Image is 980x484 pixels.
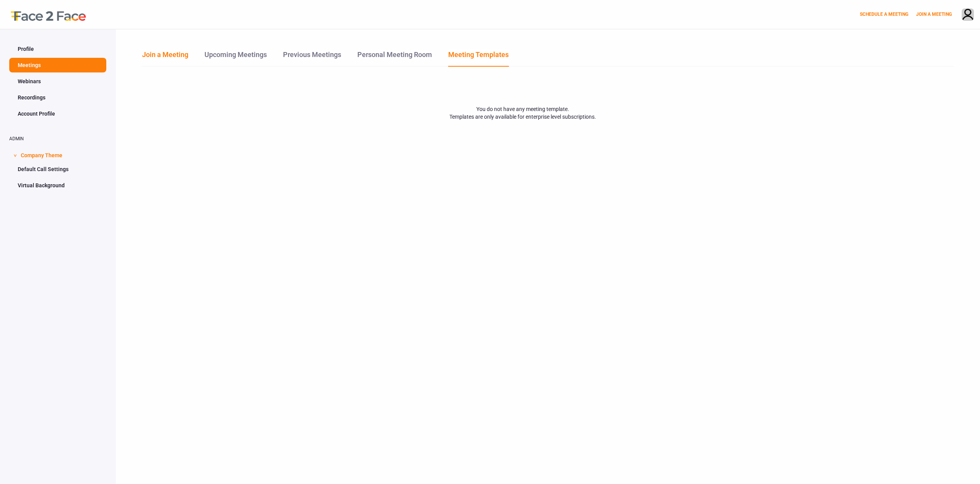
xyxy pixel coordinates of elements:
[21,147,62,162] span: Company Theme
[916,12,952,17] a: JOIN A MEETING
[283,49,342,66] a: Previous Meetings
[9,74,106,89] a: Webinars
[149,105,896,121] p: You do not have any meeting template. Templates are only available for enterprise level subscript...
[9,90,106,105] a: Recordings
[11,154,19,157] span: >
[9,178,106,193] a: Virtual Background
[9,58,106,72] a: Meetings
[860,12,908,17] a: SCHEDULE A MEETING
[9,162,106,176] a: Default Call Settings
[962,9,973,22] img: avatar.710606db.png
[357,49,432,66] a: Personal Meeting Room
[204,49,267,66] a: Upcoming Meetings
[9,42,106,56] a: Profile
[9,136,106,141] h2: ADMIN
[9,106,106,121] a: Account Profile
[142,49,189,66] a: Join a Meeting
[448,49,509,67] a: Meeting Templates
